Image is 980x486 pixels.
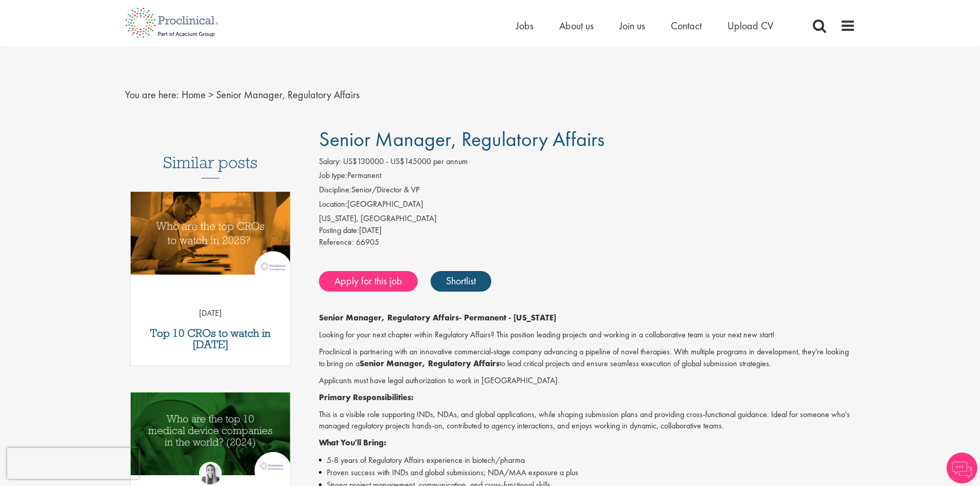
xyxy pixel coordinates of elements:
p: [DATE] [131,308,291,319]
a: breadcrumb link [182,88,206,101]
span: You are here: [125,88,179,101]
p: This is a visible role supporting INDs, NDAs, and global applications, while shaping submission p... [319,409,856,433]
strong: Senior Manager, Regulatory Affairs [360,358,500,369]
span: > [208,88,213,101]
a: Join us [619,19,645,32]
iframe: reCAPTCHA [7,448,139,479]
span: Senior Manager, Regulatory Affairs [319,126,604,152]
div: [US_STATE], [GEOGRAPHIC_DATA] [319,213,856,225]
img: Hannah Burke [199,462,222,484]
label: Salary: [319,156,341,168]
a: Jobs [516,19,533,32]
a: Contact [671,19,702,32]
li: [GEOGRAPHIC_DATA] [319,199,856,213]
span: Senior Manager, Regulatory Affairs [216,88,360,101]
li: Permanent [319,170,856,184]
label: Location: [319,199,347,210]
label: Discipline: [319,184,351,196]
span: 66905 [356,237,379,247]
strong: - Permanent - [US_STATE] [459,312,556,323]
a: Link to a post [131,392,291,483]
p: Looking for your next chapter within Regulatory Affairs? This position leading projects and worki... [319,329,856,341]
span: US$130000 - US$145000 per annum [343,156,468,167]
label: Reference: [319,237,354,248]
strong: What You'll Bring: [319,437,386,448]
p: Proclinical is partnering with an innovative commercial-stage company advancing a pipeline of nov... [319,346,856,370]
img: Top 10 Medical Device Companies 2024 [131,392,291,475]
li: Proven success with INDs and global submissions; NDA/MAA exposure a plus [319,466,856,479]
a: Apply for this job [319,271,418,292]
img: Chatbot [947,453,977,483]
h3: Similar posts [163,154,258,178]
div: [DATE] [319,225,856,237]
strong: Primary Responsibilities: [319,392,414,403]
a: Top 10 CROs to watch in [DATE] [136,328,286,350]
li: 5-8 years of Regulatory Affairs experience in biotech/pharma [319,454,856,466]
a: Shortlist [431,271,491,292]
img: Top 10 CROs 2025 | Proclinical [131,192,291,275]
a: About us [559,19,594,32]
span: Posting date: [319,225,359,236]
a: Upload CV [727,19,773,32]
label: Job type: [319,170,347,182]
a: Link to a post [131,192,291,283]
li: Senior/Director & VP [319,184,856,199]
strong: Senior Manager, Regulatory Affairs [319,312,459,323]
p: Applicants must have legal authorization to work in [GEOGRAPHIC_DATA]. [319,375,856,387]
